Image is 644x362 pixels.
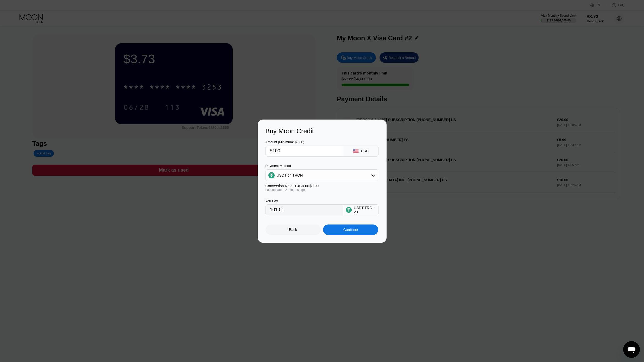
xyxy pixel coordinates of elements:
[266,184,378,188] div: Conversion Rate:
[323,224,378,235] div: Continue
[266,164,378,168] div: Payment Method
[266,188,378,192] div: Last updated: 2 minutes ago
[270,146,339,156] input: $0.00
[361,149,369,153] div: USD
[266,199,343,203] div: You Pay
[289,228,297,232] div: Back
[266,140,343,144] div: Amount (Minimum: $5.00)
[266,170,378,180] div: USDT on TRON
[295,184,319,188] span: 1 USDT ≈ $0.99
[266,224,321,235] div: Back
[623,341,640,358] iframe: Кнопка запуска окна обмена сообщениями
[266,127,379,135] div: Buy Moon Credit
[343,228,358,232] div: Continue
[277,173,303,177] div: USDT on TRON
[354,206,376,214] div: USDT TRC-20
